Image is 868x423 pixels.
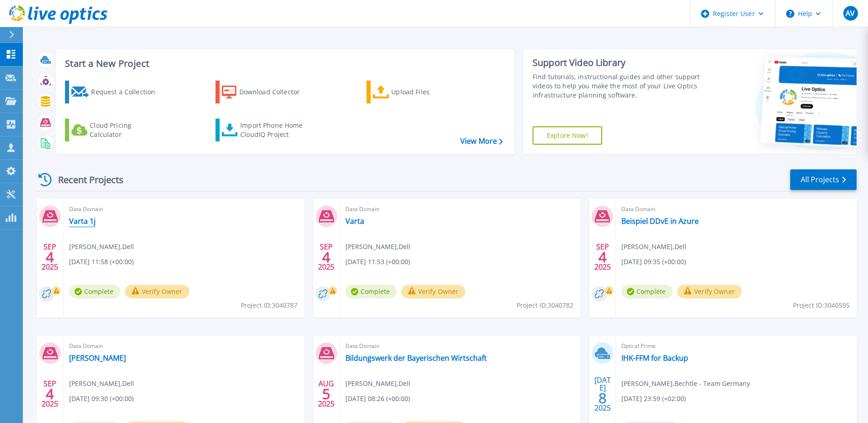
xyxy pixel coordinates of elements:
[216,81,318,103] a: Download Collector
[65,59,502,69] h3: Start a New Project
[598,253,607,261] span: 4
[345,217,364,226] a: Varta
[598,394,607,402] span: 8
[240,121,312,139] div: Import Phone Home CloudIQ Project
[318,377,335,411] div: AUG 2025
[69,217,96,226] a: Varta 1j
[69,285,120,298] span: Complete
[69,353,126,363] a: [PERSON_NAME]
[790,169,857,190] a: All Projects
[345,204,575,214] span: Data Domain
[533,126,602,145] a: Explore Now!
[621,341,851,351] span: Optical Prime
[621,217,699,226] a: Beispiel DDvE in Azure
[391,83,464,101] div: Upload Files
[41,377,59,411] div: SEP 2025
[846,10,855,17] span: AV
[69,341,299,351] span: Data Domain
[401,285,466,298] button: Verify Owner
[793,300,850,310] span: Project ID: 3040595
[594,377,611,411] div: [DATE] 2025
[677,285,742,298] button: Verify Owner
[322,253,330,261] span: 4
[69,204,299,214] span: Data Domain
[517,300,573,310] span: Project ID: 3040782
[241,300,297,310] span: Project ID: 3040787
[318,240,335,274] div: SEP 2025
[345,257,410,267] span: [DATE] 11:53 (+00:00)
[345,341,575,351] span: Data Domain
[322,390,330,398] span: 5
[621,379,750,389] span: [PERSON_NAME] , Bechtle - Team Germany
[239,83,313,101] div: Download Collector
[41,240,59,274] div: SEP 2025
[533,72,702,100] div: Find tutorials, instructional guides and other support videos to help you make the most of your L...
[69,257,134,267] span: [DATE] 11:58 (+00:00)
[345,379,410,389] span: [PERSON_NAME] , Dell
[65,81,167,103] a: Request a Collection
[594,240,611,274] div: SEP 2025
[345,394,410,404] span: [DATE] 08:26 (+00:00)
[621,257,686,267] span: [DATE] 09:35 (+00:00)
[345,353,487,363] a: Bildungswerk der Bayerischen Wirtschaft
[367,81,469,103] a: Upload Files
[46,390,54,398] span: 4
[69,379,134,389] span: [PERSON_NAME] , Dell
[345,285,397,298] span: Complete
[621,353,688,363] a: IHK-FFM for Backup
[621,394,686,404] span: [DATE] 23:59 (+02:00)
[65,119,167,141] a: Cloud Pricing Calculator
[460,137,503,146] a: View More
[91,83,164,101] div: Request a Collection
[125,285,189,298] button: Verify Owner
[621,242,686,252] span: [PERSON_NAME] , Dell
[46,253,54,261] span: 4
[533,57,702,69] div: Support Video Library
[35,168,136,191] div: Recent Projects
[621,285,673,298] span: Complete
[90,121,163,139] div: Cloud Pricing Calculator
[69,242,134,252] span: [PERSON_NAME] , Dell
[69,394,134,404] span: [DATE] 09:30 (+00:00)
[345,242,410,252] span: [PERSON_NAME] , Dell
[621,204,851,214] span: Data Domain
